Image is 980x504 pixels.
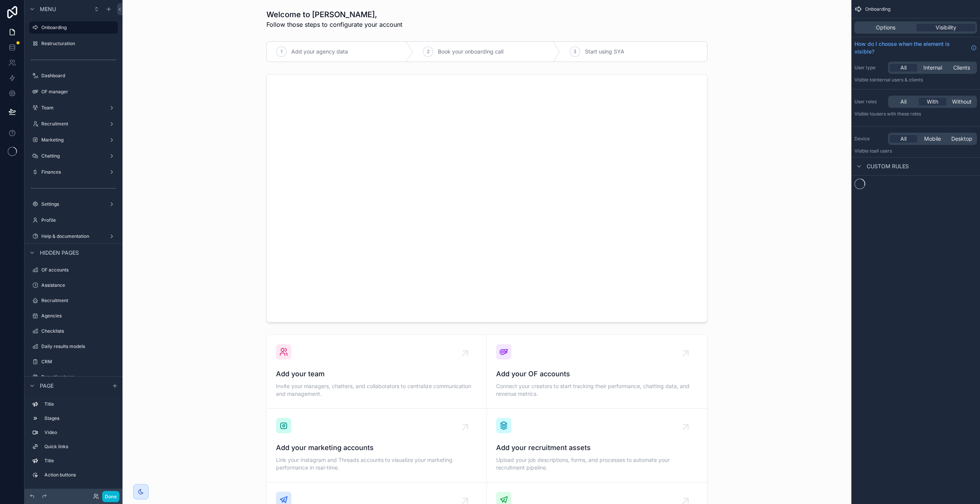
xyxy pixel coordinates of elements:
[41,41,116,47] label: Restructuration
[29,102,118,114] a: Team
[41,359,116,365] label: CRM
[867,163,909,170] span: Custom rules
[854,136,885,142] label: Device
[874,148,892,154] span: all users
[924,135,941,143] span: Mobile
[40,5,56,13] span: Menu
[41,374,116,380] label: Reporting team
[41,233,106,239] label: Help & documentation
[29,340,118,353] a: Daily results models
[29,264,118,276] a: OF accounts
[44,429,115,436] label: Video
[854,40,968,55] span: How do I choose when the element is visible?
[29,37,118,50] a: Restructuration
[29,356,118,368] a: CRM
[44,415,115,421] label: Stages
[44,472,115,478] label: Action buttons
[41,24,113,31] label: Onboarding
[29,325,118,337] a: Checklists
[29,198,118,210] a: Settings
[24,395,122,489] div: scrollable content
[41,201,106,207] label: Settings
[854,65,885,71] label: User type
[44,458,115,464] label: Title
[29,118,118,130] a: Recruitment
[900,64,906,72] span: All
[41,105,106,111] label: Team
[44,444,115,450] label: Quick links
[41,267,116,273] label: OF accounts
[41,298,116,304] label: Recruitment
[41,89,116,95] label: OF manager
[44,401,115,407] label: Title
[854,99,885,105] label: User roles
[923,64,942,72] span: Internal
[41,137,106,143] label: Marketing
[40,382,54,390] span: Page
[900,135,906,143] span: All
[854,77,977,83] p: Visible to
[41,73,116,79] label: Dashboard
[29,86,118,98] a: OF manager
[854,111,977,117] p: Visible to
[865,6,890,12] span: Onboarding
[41,328,116,334] label: Checklists
[876,24,895,31] span: Options
[41,217,116,223] label: Profile
[874,111,921,117] span: Users with these roles
[29,279,118,291] a: Assistance
[854,40,977,55] a: How do I choose when the element is visible?
[951,135,972,143] span: Desktop
[41,282,116,288] label: Assistance
[29,310,118,322] a: Agencies
[41,343,116,350] label: Daily results models
[41,121,106,127] label: Recruitment
[29,166,118,178] a: Finances
[40,249,79,257] span: Hidden pages
[874,77,923,83] span: Internal users & clients
[29,371,118,383] a: Reporting team
[953,64,970,72] span: Clients
[41,169,106,175] label: Finances
[102,491,119,502] button: Done
[854,148,977,154] p: Visible to
[29,150,118,162] a: Chatting
[29,70,118,82] a: Dashboard
[927,98,938,106] span: With
[41,313,116,319] label: Agencies
[29,230,118,242] a: Help & documentation
[936,24,956,31] span: Visibility
[952,98,972,106] span: Without
[29,21,118,34] a: Onboarding
[29,294,118,307] a: Recruitment
[29,134,118,146] a: Marketing
[900,98,906,106] span: All
[29,214,118,226] a: Profile
[41,153,106,159] label: Chatting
